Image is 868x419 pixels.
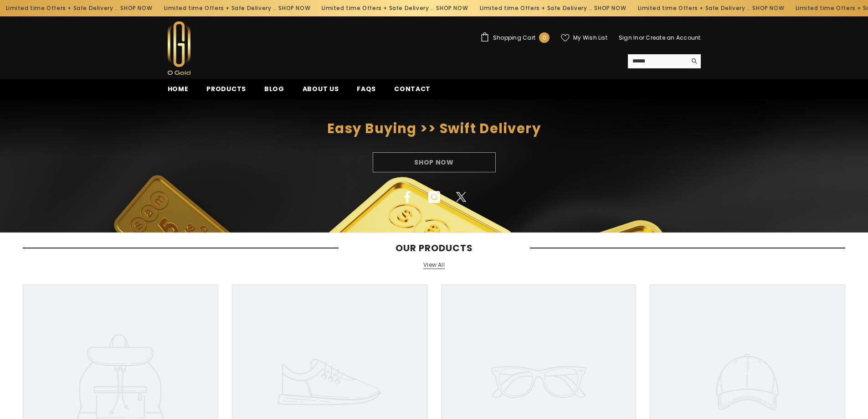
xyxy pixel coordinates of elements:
a: SHOP NOW [575,3,607,13]
a: View All [423,261,445,269]
span: 0 [543,33,546,43]
span: or [639,34,644,41]
a: About us [293,84,348,99]
a: My Wish List [561,34,607,42]
img: Ogold Shop [168,21,190,75]
button: Search [687,54,701,68]
a: Sign In [619,34,639,41]
div: Limited time Offers + Safe Delivery .. [139,1,297,16]
a: Create an Account [646,34,700,41]
a: Shopping Cart [480,32,550,43]
span: Our Products [339,243,530,253]
span: Shopping Cart [493,35,535,41]
a: Blog [255,84,293,99]
span: My Wish List [573,35,607,41]
span: FAQs [357,84,376,93]
a: Products [197,84,255,99]
a: SHOP NOW [417,3,449,13]
a: Contact [385,84,440,99]
div: Limited time Offers + Safe Delivery .. [613,1,771,16]
a: Home [159,84,198,99]
a: SHOP NOW [259,3,291,13]
div: Limited time Offers + Safe Delivery .. [455,1,613,16]
a: SHOP NOW [733,3,765,13]
span: Products [206,84,246,93]
a: SHOP NOW [102,3,134,13]
div: Limited time Offers + Safe Delivery .. [297,1,455,16]
summary: Search [628,54,701,68]
span: Blog [264,84,284,93]
span: Home [168,84,189,93]
a: FAQs [348,84,385,99]
span: About us [303,84,339,93]
span: Contact [394,84,431,93]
